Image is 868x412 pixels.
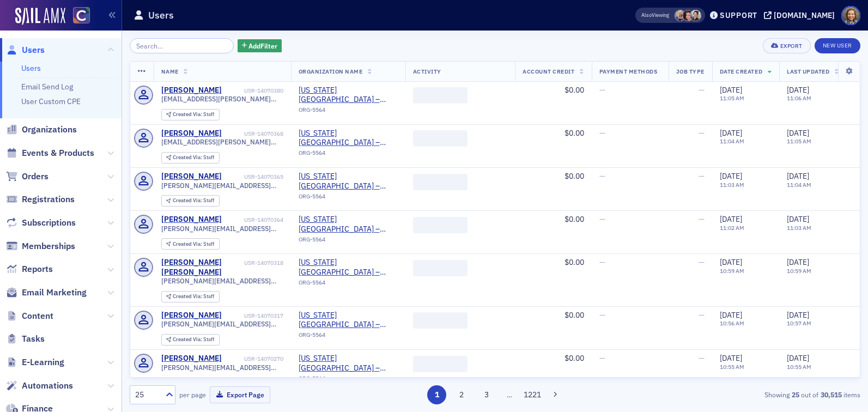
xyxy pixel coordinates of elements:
div: ORG-5564 [299,193,398,204]
a: [US_STATE][GEOGRAPHIC_DATA] – [GEOGRAPHIC_DATA][PERSON_NAME] [299,354,398,373]
a: Content [6,310,53,322]
span: Colorado State University – Fort Collins [299,86,398,105]
span: — [599,310,605,320]
span: Users [22,44,45,56]
time: 11:03 AM [787,224,811,232]
div: Staff [173,155,214,161]
span: — [599,214,605,224]
span: Last Updated [787,68,829,75]
span: Add Filter [248,41,277,51]
button: 1 [427,385,446,404]
span: $0.00 [564,171,584,181]
a: [PERSON_NAME] [161,172,222,181]
span: ‌ [413,174,468,190]
button: Export Page [210,386,270,403]
span: [PERSON_NAME][EMAIL_ADDRESS][PERSON_NAME][DOMAIN_NAME] [161,225,283,233]
a: [PERSON_NAME] [161,86,222,95]
a: [PERSON_NAME] [161,354,222,363]
button: [DOMAIN_NAME] [764,11,839,19]
span: — [599,257,605,267]
img: SailAMX [15,8,65,25]
img: SailAMX [73,7,90,24]
span: Profile [841,6,860,25]
span: Created Via : [173,154,203,161]
span: [DATE] [787,310,809,320]
span: [DATE] [787,353,809,363]
span: [DATE] [720,214,742,224]
span: Alicia Gelinas [675,10,686,21]
div: USR-14070318 [244,259,283,266]
span: [DATE] [720,171,742,181]
span: — [699,171,705,181]
span: [PERSON_NAME][EMAIL_ADDRESS][PERSON_NAME][DOMAIN_NAME] [161,277,283,285]
span: Tasks [22,333,45,345]
a: [US_STATE][GEOGRAPHIC_DATA] – [GEOGRAPHIC_DATA][PERSON_NAME] [299,258,398,277]
time: 11:05 AM [720,94,744,102]
div: ORG-5564 [299,236,398,247]
a: [US_STATE][GEOGRAPHIC_DATA] – [GEOGRAPHIC_DATA][PERSON_NAME] [299,215,398,234]
strong: 25 [790,390,801,399]
span: Organizations [22,124,77,136]
span: [DATE] [720,128,742,138]
span: Colorado State University – Fort Collins [299,215,398,234]
span: Created Via : [173,240,203,247]
span: $0.00 [564,353,584,363]
span: Payment Methods [599,68,658,75]
a: Reports [6,263,53,275]
span: Katie Foo [682,10,694,21]
span: — [599,171,605,181]
a: [PERSON_NAME] [PERSON_NAME] [161,258,242,277]
span: Created Via : [173,336,203,343]
span: [DATE] [787,257,809,267]
div: [PERSON_NAME] [161,129,222,138]
div: ORG-5564 [299,149,398,160]
span: Orders [22,171,48,183]
div: Staff [173,241,214,247]
time: 11:02 AM [720,224,744,232]
div: [DOMAIN_NAME] [774,10,835,20]
span: Reports [22,263,53,275]
span: Colorado State University – Fort Collins [299,172,398,191]
button: Export [763,38,810,53]
a: [US_STATE][GEOGRAPHIC_DATA] – [GEOGRAPHIC_DATA][PERSON_NAME] [299,86,398,105]
div: Staff [173,337,214,343]
span: Pamela Galey-Coleman [690,10,701,21]
div: ORG-5564 [299,331,398,342]
span: [DATE] [720,85,742,95]
a: Memberships [6,240,75,252]
a: Email Send Log [21,82,73,92]
a: [US_STATE][GEOGRAPHIC_DATA] – [GEOGRAPHIC_DATA][PERSON_NAME] [299,129,398,148]
time: 11:05 AM [787,137,811,145]
a: [PERSON_NAME] [161,311,222,320]
div: Created Via: Staff [161,291,220,302]
div: 25 [135,389,159,401]
span: Colorado State University – Fort Collins [299,311,398,330]
span: Content [22,310,53,322]
div: USR-14070317 [223,312,283,319]
button: 1221 [523,385,542,404]
span: Created Via : [173,111,203,118]
div: Also [641,11,652,19]
a: Events & Products [6,147,94,159]
span: Events & Products [22,147,94,159]
span: Memberships [22,240,75,252]
div: USR-14070364 [223,216,283,223]
span: … [502,390,517,399]
span: Registrations [22,193,75,205]
span: Viewing [641,11,669,19]
time: 10:57 AM [787,319,811,327]
span: [EMAIL_ADDRESS][PERSON_NAME][DOMAIN_NAME] [161,138,283,146]
span: ‌ [413,130,468,147]
span: ‌ [413,260,468,276]
span: Created Via : [173,197,203,204]
div: Created Via: Staff [161,238,220,250]
time: 11:04 AM [720,137,744,145]
time: 11:06 AM [787,94,811,102]
div: Created Via: Staff [161,334,220,346]
a: Email Marketing [6,287,87,299]
div: Staff [173,294,214,300]
div: Showing out of items [624,390,860,399]
span: [PERSON_NAME][EMAIL_ADDRESS][PERSON_NAME][DOMAIN_NAME] [161,181,283,190]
